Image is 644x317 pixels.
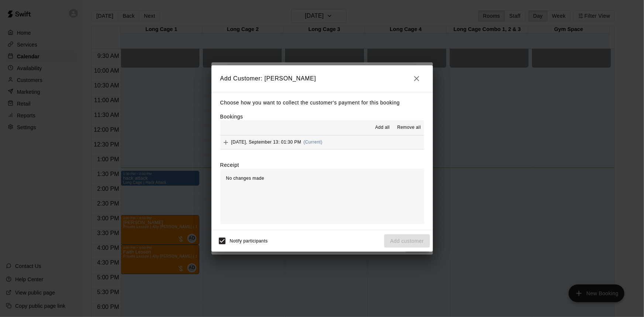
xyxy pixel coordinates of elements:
button: Add[DATE], September 13: 01:30 PM(Current) [220,135,424,149]
button: Add all [371,122,394,134]
span: Notify participants [230,238,268,244]
h2: Add Customer: [PERSON_NAME] [211,65,433,92]
span: [DATE], September 13: 01:30 PM [231,139,302,145]
span: (Current) [303,139,323,145]
span: Remove all [397,124,421,131]
span: Add [220,139,231,145]
span: Add all [375,124,390,131]
p: Choose how you want to collect the customer's payment for this booking [220,98,424,107]
span: No changes made [226,176,264,181]
label: Bookings [220,114,243,120]
label: Receipt [220,161,239,169]
button: Remove all [394,122,424,134]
